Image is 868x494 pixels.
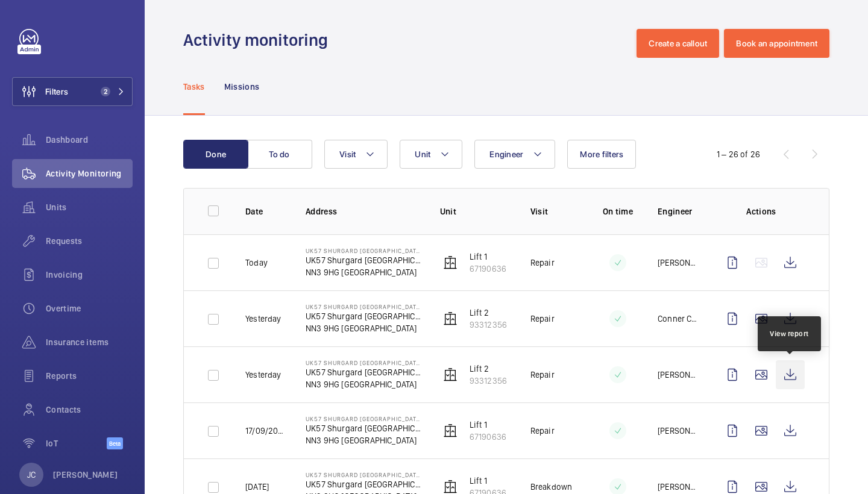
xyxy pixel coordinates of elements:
[580,149,623,159] span: More filters
[443,311,458,326] img: elevator.svg
[443,367,458,382] img: elevator.svg
[46,404,133,416] span: Contacts
[658,425,699,437] p: [PERSON_NAME]
[474,140,555,169] button: Engineer
[724,29,829,58] button: Book an appointment
[101,87,110,96] span: 2
[470,431,506,443] p: 67190636
[247,140,312,169] button: To do
[306,422,421,434] p: UK57 Shurgard [GEOGRAPHIC_DATA] [GEOGRAPHIC_DATA]
[183,81,205,93] p: Tasks
[530,369,555,381] p: Repair
[770,328,809,339] div: View report
[470,363,507,375] p: Lift 2
[306,247,421,254] p: UK57 Shurgard [GEOGRAPHIC_DATA] [GEOGRAPHIC_DATA]
[658,205,699,217] p: Engineer
[658,481,699,493] p: [PERSON_NAME]
[470,419,506,431] p: Lift 1
[12,77,133,106] button: Filters2
[717,148,760,160] div: 1 – 26 of 26
[46,336,133,348] span: Insurance items
[183,140,248,169] button: Done
[306,471,421,478] p: UK57 Shurgard [GEOGRAPHIC_DATA] [GEOGRAPHIC_DATA]
[306,378,421,390] p: NN3 9HG [GEOGRAPHIC_DATA]
[489,149,523,159] span: Engineer
[324,140,388,169] button: Visit
[470,319,507,331] p: 93312356
[530,205,578,217] p: Visit
[470,263,506,275] p: 67190636
[107,437,123,449] span: Beta
[306,434,421,446] p: NN3 9HG [GEOGRAPHIC_DATA]
[245,425,286,437] p: 17/09/2025
[306,254,421,266] p: UK57 Shurgard [GEOGRAPHIC_DATA] [GEOGRAPHIC_DATA]
[306,303,421,310] p: UK57 Shurgard [GEOGRAPHIC_DATA] [GEOGRAPHIC_DATA]
[658,257,699,269] p: [PERSON_NAME]
[46,370,133,382] span: Reports
[46,437,107,449] span: IoT
[224,81,260,93] p: Missions
[443,255,458,270] img: elevator.svg
[530,481,573,493] p: Breakdown
[27,469,36,481] p: JC
[46,134,133,146] span: Dashboard
[658,369,699,381] p: [PERSON_NAME] de [PERSON_NAME]
[637,29,719,58] button: Create a callout
[530,313,555,325] p: Repair
[530,425,555,437] p: Repair
[597,205,638,217] p: On time
[400,140,462,169] button: Unit
[46,235,133,247] span: Requests
[718,205,805,217] p: Actions
[415,149,430,159] span: Unit
[306,266,421,278] p: NN3 9HG [GEOGRAPHIC_DATA]
[53,469,118,481] p: [PERSON_NAME]
[183,29,335,51] h1: Activity monitoring
[306,478,421,490] p: UK57 Shurgard [GEOGRAPHIC_DATA] [GEOGRAPHIC_DATA]
[339,149,356,159] span: Visit
[443,424,458,438] img: elevator.svg
[470,375,507,387] p: 93312356
[306,205,421,217] p: Address
[470,251,506,263] p: Lift 1
[470,475,506,487] p: Lift 1
[46,167,133,180] span: Activity Monitoring
[245,257,268,269] p: Today
[440,205,511,217] p: Unit
[306,366,421,378] p: UK57 Shurgard [GEOGRAPHIC_DATA] [GEOGRAPHIC_DATA]
[306,415,421,422] p: UK57 Shurgard [GEOGRAPHIC_DATA] [GEOGRAPHIC_DATA]
[567,140,636,169] button: More filters
[443,480,458,494] img: elevator.svg
[306,322,421,334] p: NN3 9HG [GEOGRAPHIC_DATA]
[658,313,699,325] p: Conner Collcutt
[245,205,286,217] p: Date
[470,307,507,319] p: Lift 2
[46,302,133,314] span: Overtime
[306,310,421,322] p: UK57 Shurgard [GEOGRAPHIC_DATA] [GEOGRAPHIC_DATA]
[245,369,281,381] p: Yesterday
[45,86,68,98] span: Filters
[530,257,555,269] p: Repair
[245,313,281,325] p: Yesterday
[245,481,269,493] p: [DATE]
[46,269,133,281] span: Invoicing
[46,201,133,213] span: Units
[306,359,421,366] p: UK57 Shurgard [GEOGRAPHIC_DATA] [GEOGRAPHIC_DATA]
